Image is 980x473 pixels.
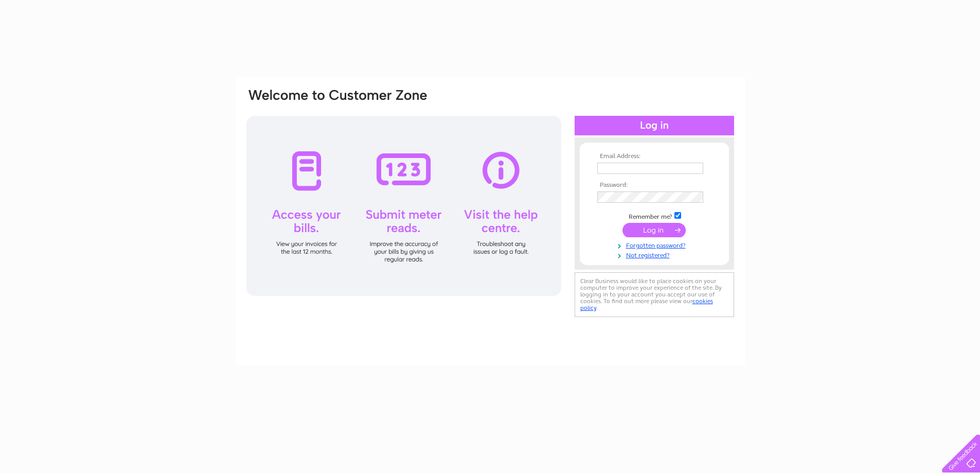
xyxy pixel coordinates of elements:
[595,211,714,221] td: Remember me?
[580,297,713,311] a: cookies policy
[597,250,714,259] a: Not registered?
[622,223,686,237] input: Submit
[597,240,714,250] a: Forgotten password?
[595,153,714,160] th: Email Address:
[575,272,734,317] div: Clear Business would like to place cookies on your computer to improve your experience of the sit...
[595,182,714,189] th: Password:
